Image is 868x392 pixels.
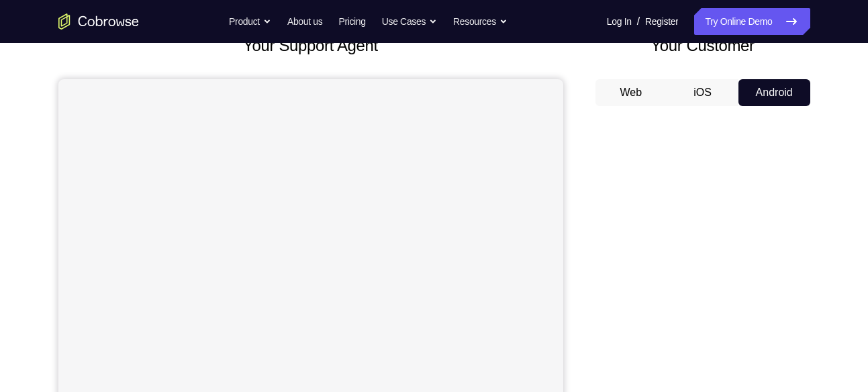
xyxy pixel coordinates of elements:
[694,8,810,35] a: Try Online Demo
[453,8,508,35] button: Resources
[338,8,365,35] a: Pricing
[738,79,810,106] button: Android
[287,8,322,35] a: About us
[58,34,563,58] h2: Your Support Agent
[595,34,810,58] h2: Your Customer
[229,8,271,35] button: Product
[58,13,139,30] a: Go to the home page
[595,79,667,106] button: Web
[645,8,678,35] a: Register
[667,79,738,106] button: iOS
[637,13,640,30] span: /
[382,8,437,35] button: Use Cases
[607,8,632,35] a: Log In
